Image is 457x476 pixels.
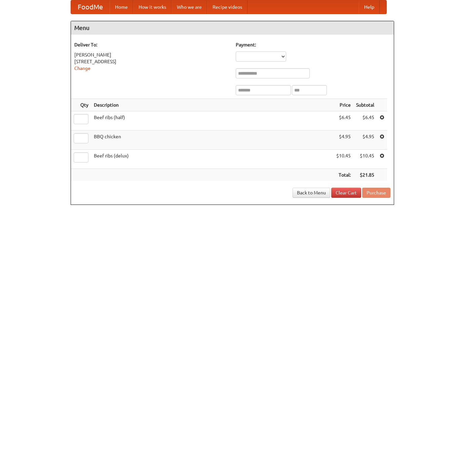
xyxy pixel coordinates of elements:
[334,169,353,181] th: Total:
[353,169,377,181] th: $21.85
[353,111,377,131] td: $6.45
[133,0,172,14] a: How it works
[236,41,390,48] h5: Payment:
[91,131,334,150] td: BBQ chicken
[74,51,229,58] div: [PERSON_NAME]
[91,111,334,131] td: Beef ribs (half)
[362,188,390,198] button: Purchase
[353,150,377,169] td: $10.45
[91,150,334,169] td: Beef ribs (delux)
[334,150,353,169] td: $10.45
[353,99,377,111] th: Subtotal
[71,21,394,35] h4: Menu
[110,0,133,14] a: Home
[91,99,334,111] th: Description
[172,0,207,14] a: Who we are
[74,41,229,48] h5: Deliver To:
[334,131,353,150] td: $4.95
[207,0,247,14] a: Recipe videos
[334,111,353,131] td: $6.45
[74,66,90,71] a: Change
[353,131,377,150] td: $4.95
[359,0,380,14] a: Help
[293,188,330,198] a: Back to Menu
[71,0,110,14] a: FoodMe
[74,58,229,65] div: [STREET_ADDRESS]
[71,99,91,111] th: Qty
[331,188,361,198] a: Clear Cart
[334,99,353,111] th: Price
